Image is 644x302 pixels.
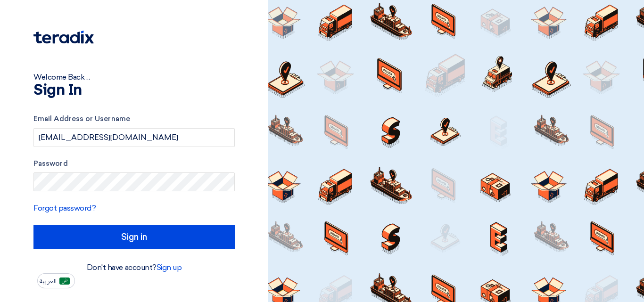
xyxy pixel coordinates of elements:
[33,225,235,249] input: Sign in
[157,263,182,272] a: Sign up
[40,278,57,285] span: العربية
[33,204,96,212] a: Forgot password?
[37,273,75,288] button: العربية
[33,31,94,44] img: Teradix logo
[33,83,235,98] h1: Sign In
[33,114,235,124] label: Email Address or Username
[59,278,70,285] img: ar-AR.png
[33,158,235,169] label: Password
[33,72,235,83] div: Welcome Back ...
[33,128,235,147] input: Enter your business email or username
[33,262,235,273] div: Don't have account?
